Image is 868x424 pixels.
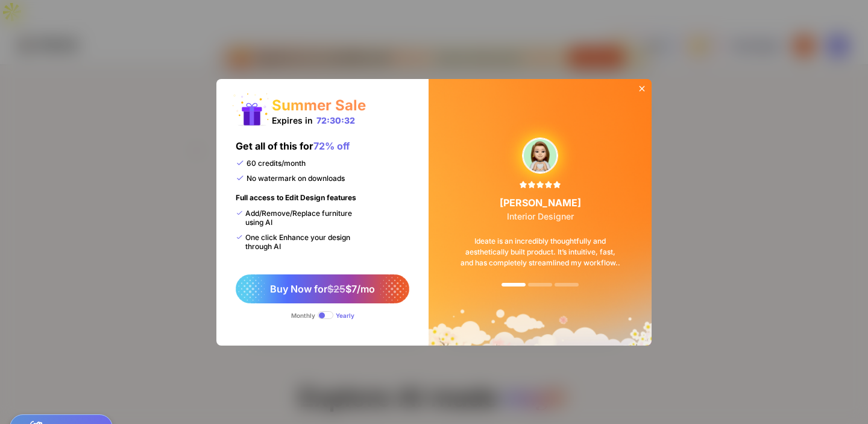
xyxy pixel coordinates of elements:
div: Expires in [272,115,355,125]
div: Full access to Edit Design features [236,193,356,209]
img: summerSaleBg.png [429,79,652,346]
div: 60 credits/month [236,159,306,168]
img: upgradeReviewAvtar-3.png [523,138,558,173]
span: 72% off [313,140,350,152]
div: Ideate is an incredibly thoughtfully and aesthetically built product. It’s intuitive, fast, and h... [444,221,637,283]
div: No watermark on downloads [236,174,345,183]
div: Get all of this for [236,140,350,159]
div: Monthly [291,312,315,319]
div: One click Enhance your design through AI [236,233,364,251]
span: Buy Now for $7/mo [270,283,375,295]
span: Interior Designer [507,211,574,221]
div: Yearly [336,312,354,319]
div: Summer Sale [272,97,366,114]
div: Add/Remove/Replace furniture using AI [236,209,364,227]
span: $25 [327,283,345,295]
div: 72:30:32 [316,115,355,125]
div: [PERSON_NAME] [500,197,581,221]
